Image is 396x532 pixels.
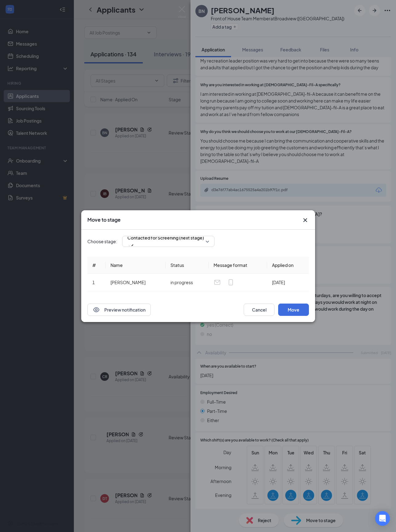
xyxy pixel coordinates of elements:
span: Choose stage: [87,238,117,245]
button: EyePreview notification [87,304,151,316]
h3: Move to stage [87,216,121,223]
th: # [87,257,106,274]
th: Applied on [267,257,309,274]
th: Name [105,257,165,274]
svg: MobileSms [227,279,234,286]
th: Status [165,257,208,274]
svg: Email [214,279,221,286]
span: Contacted for Screening (next stage) [127,233,204,242]
div: Open Intercom Messenger [375,511,390,526]
td: [DATE] [267,274,309,291]
button: Cancel [244,304,274,316]
button: Close [302,216,309,224]
td: [PERSON_NAME] [105,274,165,291]
svg: Eye [93,306,100,313]
td: in progress [165,274,208,291]
svg: Cross [302,216,309,224]
th: Message format [209,257,267,274]
button: Move [278,304,309,316]
svg: Checkmark [127,242,135,250]
span: 1 [92,280,95,285]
